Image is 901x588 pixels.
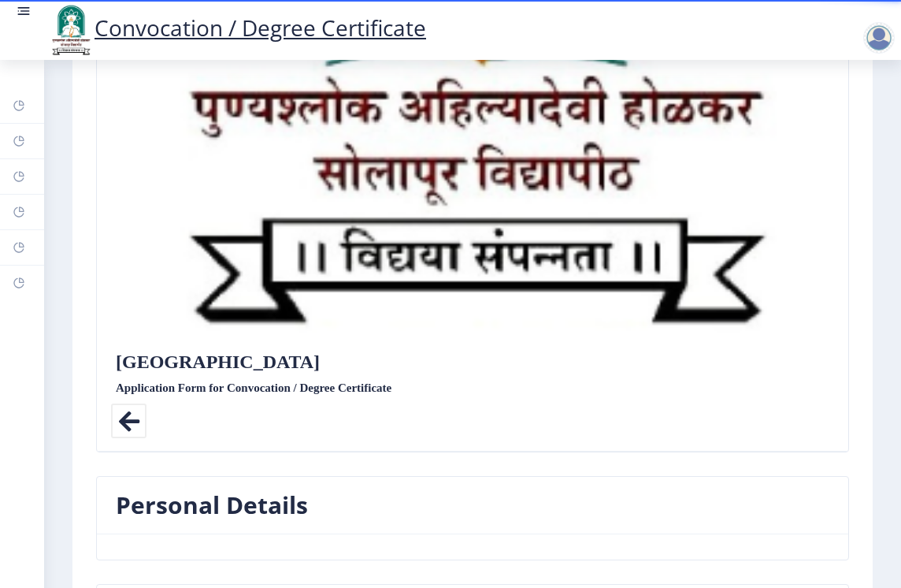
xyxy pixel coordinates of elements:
i: Back [111,404,146,439]
h3: Personal Details [116,489,308,521]
label: Application Form for Convocation / Degree Certificate [116,378,391,397]
img: logo [47,3,95,57]
label: [GEOGRAPHIC_DATA] [116,352,320,371]
a: Convocation / Degree Certificate [47,13,426,43]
